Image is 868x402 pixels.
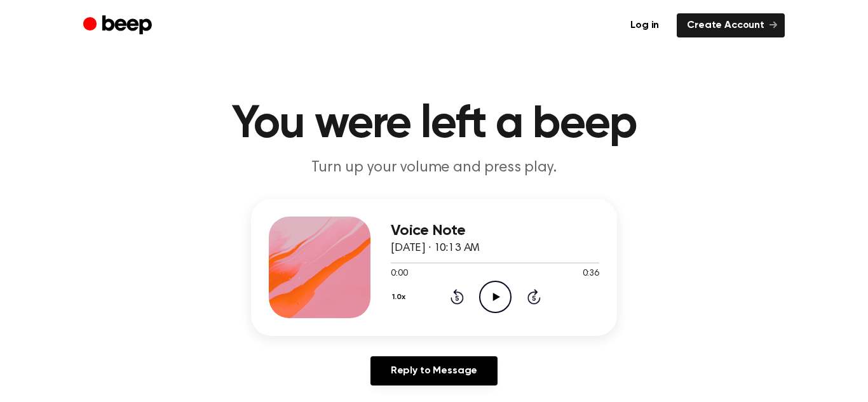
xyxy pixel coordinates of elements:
h1: You were left a beep [109,102,759,147]
p: Turn up your volume and press play. [190,157,678,178]
h3: Voice Note [391,222,599,239]
span: 0:36 [583,267,599,281]
span: 0:00 [391,267,407,281]
a: Create Account [677,13,785,37]
span: [DATE] · 10:13 AM [391,243,480,254]
button: 1.0x [391,286,410,308]
a: Log in [620,13,669,37]
a: Beep [83,13,155,38]
a: Reply to Message [370,356,498,385]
